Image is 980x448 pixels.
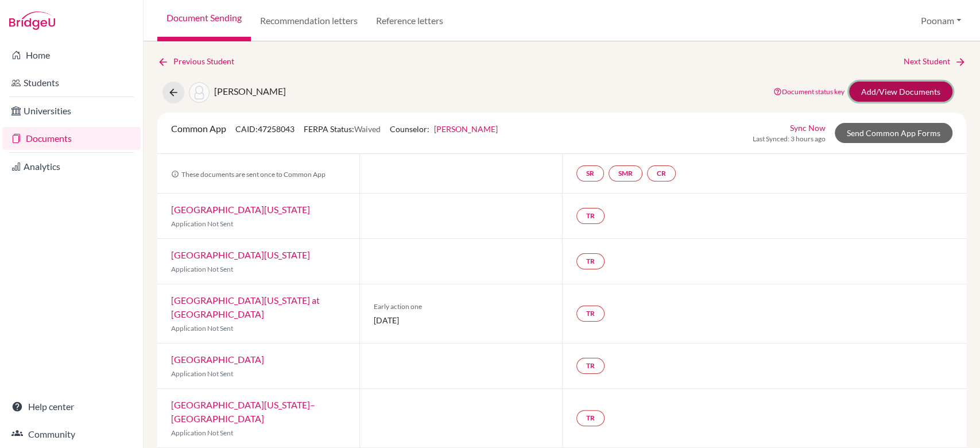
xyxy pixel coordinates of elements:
[171,324,233,333] span: Application Not Sent
[171,428,233,437] span: Application Not Sent
[390,124,498,134] span: Counselor:
[773,87,845,96] a: Document status key
[2,71,141,94] a: Students
[171,170,326,179] span: These documents are sent once to Common App
[171,265,233,273] span: Application Not Sent
[171,295,320,319] a: [GEOGRAPHIC_DATA][US_STATE] at [GEOGRAPHIC_DATA]
[576,358,605,374] a: TR
[171,123,226,134] span: Common App
[916,10,966,32] button: Poonam
[354,124,381,134] span: Waived
[304,124,381,134] span: FERPA Status:
[235,124,295,134] span: CAID: 47258043
[753,134,826,144] span: Last Synced: 3 hours ago
[2,155,141,178] a: Analytics
[171,249,310,260] a: [GEOGRAPHIC_DATA][US_STATE]
[576,165,604,181] a: SR
[835,123,952,143] a: Send Common App Forms
[2,127,141,150] a: Documents
[576,253,605,269] a: TR
[9,11,55,30] img: Bridge-U
[790,122,826,134] a: Sync Now
[609,165,642,181] a: SMR
[171,369,233,378] span: Application Not Sent
[576,208,605,224] a: TR
[157,55,243,68] a: Previous Student
[849,82,952,102] a: Add/View Documents
[2,423,141,446] a: Community
[171,219,233,228] span: Application Not Sent
[576,410,605,426] a: TR
[2,99,141,122] a: Universities
[2,395,141,418] a: Help center
[171,399,315,424] a: [GEOGRAPHIC_DATA][US_STATE]–[GEOGRAPHIC_DATA]
[171,204,310,215] a: [GEOGRAPHIC_DATA][US_STATE]
[171,354,264,365] a: [GEOGRAPHIC_DATA]
[576,306,605,322] a: TR
[647,165,676,181] a: CR
[214,86,286,96] span: [PERSON_NAME]
[374,302,548,312] span: Early action one
[2,44,141,67] a: Home
[434,124,498,134] a: [PERSON_NAME]
[374,314,548,326] span: [DATE]
[904,55,966,68] a: Next Student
